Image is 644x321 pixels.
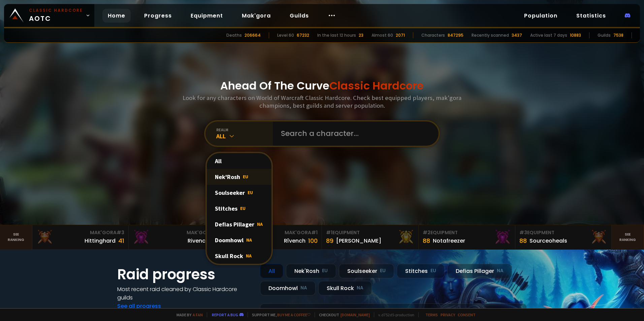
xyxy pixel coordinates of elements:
[380,267,386,274] small: EU
[519,9,563,23] a: Population
[257,221,263,227] span: NA
[207,248,271,264] div: Skull Rock
[277,312,311,317] a: Buy me a coffee
[207,232,271,248] div: Doomhowl
[322,267,328,274] small: EU
[326,229,332,236] span: # 1
[372,32,393,38] div: Almost 60
[311,229,318,236] span: # 1
[397,264,445,278] div: Stitches
[4,4,94,27] a: Classic HardcoreAOTC
[570,32,581,38] div: 10883
[430,267,436,274] small: EU
[425,312,438,317] a: Terms
[512,32,522,38] div: 3437
[519,229,608,236] div: Equipment
[326,229,414,236] div: Equipment
[300,285,307,291] small: NA
[236,9,276,23] a: Mak'gora
[318,281,372,295] div: Skull Rock
[472,32,509,38] div: Recently scanned
[329,78,424,93] span: Classic Hardcore
[359,32,363,38] div: 23
[284,9,314,23] a: Guilds
[102,9,131,23] a: Home
[246,237,252,243] span: NA
[216,127,273,132] div: realm
[260,281,316,295] div: Doomhowl
[341,312,370,317] a: [DOMAIN_NAME]
[396,32,405,38] div: 2071
[284,237,305,245] div: Rîvench
[117,264,252,285] h1: Raid progress
[260,264,283,278] div: All
[139,9,177,23] a: Progress
[336,237,381,245] div: [PERSON_NAME]
[243,174,248,180] span: EU
[29,7,83,13] small: Classic Hardcore
[32,225,129,249] a: Mak'Gora#3Hittinghard41
[188,237,209,245] div: Rivench
[515,225,612,249] a: #3Equipment88Sourceoheals
[36,229,125,236] div: Mak'Gora
[185,9,228,23] a: Equipment
[180,94,464,109] h3: Look for any characters on World of Warcraft Classic Hardcore. Check best equipped players, mak'g...
[423,229,511,236] div: Equipment
[315,312,370,317] span: Checkout
[497,267,504,274] small: NA
[248,189,253,195] span: EU
[117,302,161,310] a: See all progress
[423,229,430,236] span: # 2
[613,32,623,38] div: 7538
[419,225,515,249] a: #2Equipment88Notafreezer
[357,285,363,291] small: NA
[229,229,318,236] div: Mak'Gora
[226,32,242,38] div: Deaths
[207,153,271,169] div: All
[447,264,512,278] div: Defias Pillager
[212,312,238,317] a: Report a bug
[441,312,455,317] a: Privacy
[612,225,644,249] a: Seeranking
[172,312,203,317] span: Made by
[29,7,83,24] span: AOTC
[339,264,394,278] div: Soulseeker
[129,225,225,249] a: Mak'Gora#2Rivench100
[277,121,430,146] input: Search a character...
[297,32,309,38] div: 67232
[216,132,273,140] div: All
[530,32,567,38] div: Active last 7 days
[421,32,445,38] div: Characters
[207,185,271,201] div: Soulseeker
[326,236,333,245] div: 89
[225,225,322,249] a: Mak'Gora#1Rîvench100
[240,205,246,211] span: EU
[458,312,476,317] a: Consent
[322,225,419,249] a: #1Equipment89[PERSON_NAME]
[423,236,430,245] div: 88
[220,78,424,94] h1: Ahead Of The Curve
[117,229,124,236] span: # 3
[277,32,294,38] div: Level 60
[571,9,611,23] a: Statistics
[207,169,271,185] div: Nek'Rosh
[248,312,311,317] span: Support me,
[519,229,527,236] span: # 3
[133,229,221,236] div: Mak'Gora
[207,216,271,232] div: Defias Pillager
[118,236,124,245] div: 41
[246,253,252,259] span: NA
[519,236,527,245] div: 88
[193,312,203,317] a: a fan
[317,32,356,38] div: In the last 12 hours
[529,237,567,245] div: Sourceoheals
[308,236,318,245] div: 100
[286,264,336,278] div: Nek'Rosh
[448,32,463,38] div: 847295
[433,237,465,245] div: Notafreezer
[374,312,414,317] span: v. d752d5 - production
[85,237,116,245] div: Hittinghard
[245,32,261,38] div: 206664
[207,201,271,216] div: Stitches
[117,285,252,302] h4: Most recent raid cleaned by Classic Hardcore guilds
